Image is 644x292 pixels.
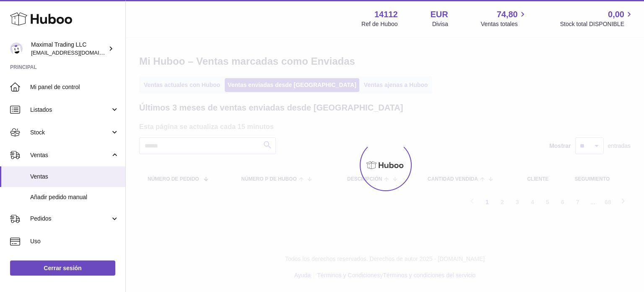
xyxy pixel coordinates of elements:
[30,83,119,91] span: Mi panel de control
[10,42,23,55] img: internalAdmin-14112@internal.huboo.com
[31,41,106,57] div: Maximal Trading LLC
[431,9,448,20] strong: EUR
[432,20,448,28] div: Divisa
[361,20,397,28] div: Ref de Huboo
[30,106,110,114] span: Listados
[481,9,527,28] a: 74,80 Ventas totales
[560,20,634,28] span: Stock total DISPONIBLE
[30,193,119,201] span: Añadir pedido manual
[30,237,119,245] span: Uso
[30,151,110,159] span: Ventas
[10,260,115,276] a: Cerrar sesión
[497,9,518,20] span: 74,80
[481,20,527,28] span: Ventas totales
[30,129,110,137] span: Stock
[30,215,110,223] span: Pedidos
[608,9,624,20] span: 0,00
[560,9,634,28] a: 0,00 Stock total DISPONIBLE
[31,49,123,56] span: [EMAIL_ADDRESS][DOMAIN_NAME]
[30,173,119,181] span: Ventas
[374,9,398,20] strong: 14112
